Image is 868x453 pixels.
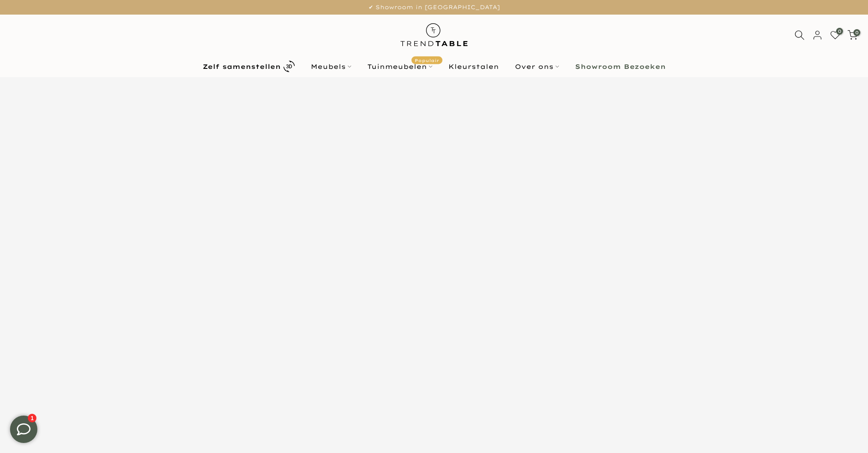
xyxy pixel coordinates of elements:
[195,58,303,74] a: Zelf samenstellen
[847,30,858,40] a: 0
[567,61,673,72] a: Showroom Bezoeken
[440,61,507,72] a: Kleurstalen
[303,61,359,72] a: Meubels
[394,15,474,55] img: trend-table
[853,29,860,36] span: 0
[203,63,281,70] b: Zelf samenstellen
[411,56,442,64] span: Populair
[575,63,666,70] b: Showroom Bezoeken
[836,28,843,35] span: 0
[507,61,567,72] a: Over ons
[11,2,857,12] p: ✔ Showroom in [GEOGRAPHIC_DATA]
[1,406,46,452] iframe: toggle-frame
[830,30,840,40] a: 0
[359,61,440,72] a: TuinmeubelenPopulair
